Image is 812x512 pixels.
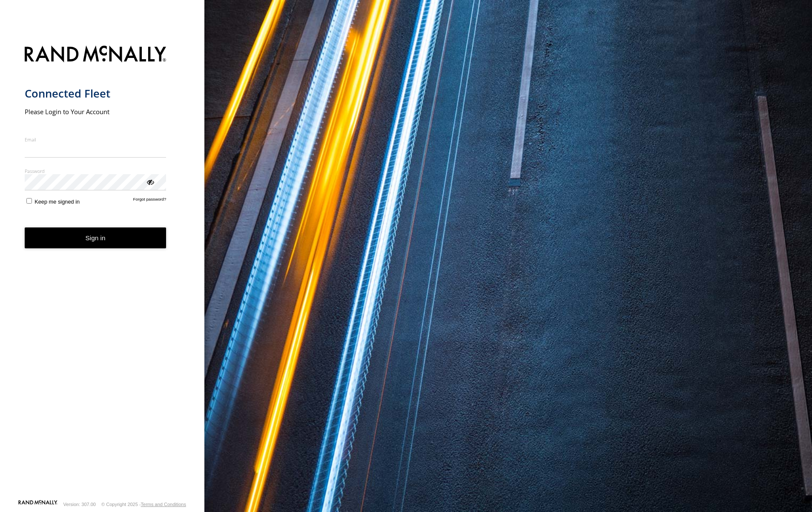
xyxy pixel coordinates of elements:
span: Keep me signed in [34,198,80,205]
label: Email [25,136,166,143]
button: Sign in [25,227,166,248]
h1: Connected Fleet [25,86,166,101]
h2: Please Login to Your Account [25,107,166,116]
form: main [25,40,180,499]
div: © Copyright 2025 - [101,502,186,507]
input: Keep me signed in [26,198,32,204]
img: Rand McNally [25,44,166,66]
a: Visit our Website [18,500,57,509]
a: Forgot password? [133,197,166,205]
div: ViewPassword [146,177,154,186]
label: Password [25,168,166,174]
a: Terms and Conditions [141,502,186,507]
div: Version: 307.00 [63,502,96,507]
